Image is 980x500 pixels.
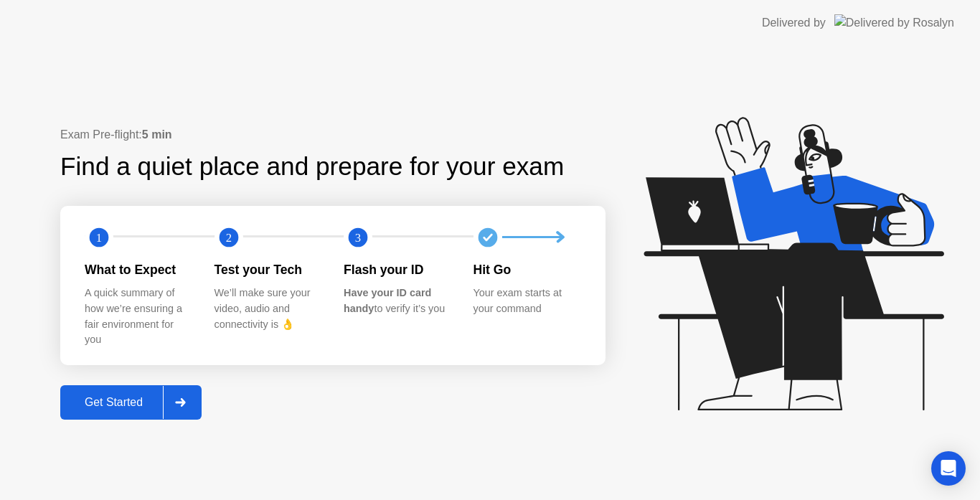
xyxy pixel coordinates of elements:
div: What to Expect [85,260,192,279]
text: 3 [355,231,361,245]
div: Flash your ID [344,260,451,279]
img: Delivered by Rosalyn [834,14,954,31]
div: Open Intercom Messenger [931,451,966,486]
div: Hit Go [473,260,580,279]
div: to verify it’s you [344,286,451,316]
div: Your exam starts at your command [473,286,580,316]
text: 1 [96,231,102,245]
b: Have your ID card handy [344,287,431,314]
div: Get Started [65,396,163,409]
text: 2 [225,231,231,245]
div: Test your Tech [215,260,321,279]
div: Exam Pre-flight: [60,126,606,143]
b: 5 min [142,128,172,141]
div: Delivered by [762,14,826,32]
div: We’ll make sure your video, audio and connectivity is 👌 [215,286,321,332]
div: A quick summary of how we’re ensuring a fair environment for you [85,286,192,347]
div: Find a quiet place and prepare for your exam [60,148,566,186]
button: Get Started [60,385,202,420]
